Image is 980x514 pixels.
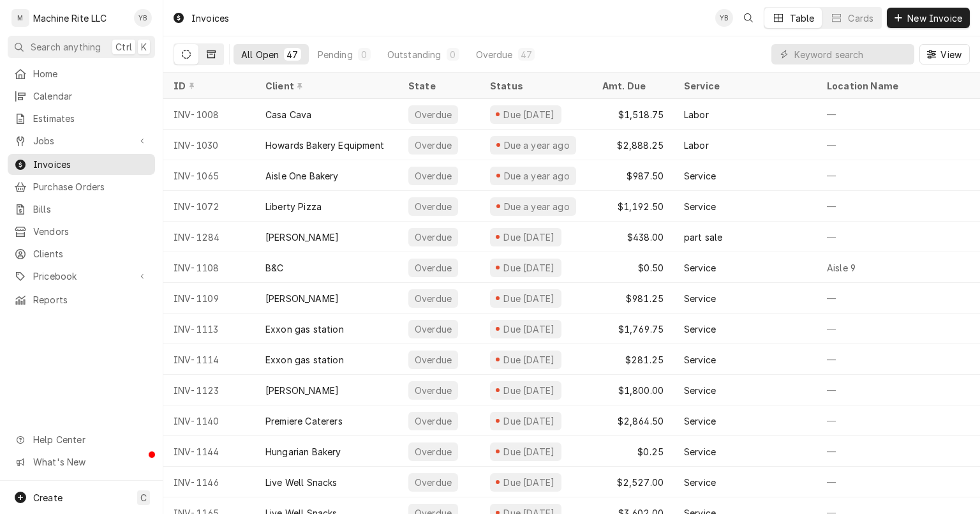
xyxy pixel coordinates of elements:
span: Purchase Orders [33,180,149,193]
div: Due [DATE] [502,292,556,305]
div: Due [DATE] [502,414,556,428]
a: Vendors [8,221,155,242]
div: Overdue [413,200,453,213]
div: YB [715,9,733,27]
div: State [408,79,470,93]
a: Calendar [8,86,155,107]
div: Exxon gas station [265,322,344,336]
div: Service [684,200,716,213]
span: Ctrl [115,40,132,54]
div: Due [DATE] [502,476,556,489]
div: $2,888.25 [592,130,674,160]
div: Exxon gas station [265,353,344,367]
div: INV-1109 [163,283,255,314]
div: Overdue [413,292,453,305]
a: Estimates [8,108,155,129]
div: ID [174,79,242,93]
div: Labor [684,108,709,121]
span: Clients [33,247,149,261]
div: Overdue [413,231,453,244]
div: Aisle One Bakery [265,169,339,183]
div: Overdue [413,322,453,336]
div: $981.25 [592,283,674,314]
div: Service [684,476,716,489]
div: Pending [318,48,353,61]
span: K [141,40,147,54]
span: Search anything [31,40,101,54]
div: Due a year ago [502,139,571,152]
div: Amt. Due [602,79,661,93]
div: INV-1108 [163,252,255,283]
div: $987.50 [592,160,674,191]
button: Search anythingCtrlK [8,36,155,58]
a: Bills [8,199,155,220]
div: Service [684,445,716,458]
div: Overdue [413,353,453,367]
div: INV-1065 [163,160,255,191]
a: Invoices [8,154,155,175]
div: Live Well Snacks [265,476,338,489]
a: Go to Help Center [8,429,155,450]
div: Machine Rite LLC's Avatar [11,9,29,27]
div: Due [DATE] [502,445,556,458]
div: 47 [286,48,298,61]
div: $438.00 [592,222,674,252]
div: YB [134,9,152,27]
div: INV-1030 [163,130,255,160]
div: 0 [360,48,368,61]
div: 0 [449,48,457,61]
div: Due a year ago [502,169,571,183]
div: Service [684,353,716,367]
span: Help Center [33,433,147,446]
div: Service [684,414,716,428]
div: Premiere Caterers [265,414,343,428]
div: [PERSON_NAME] [265,292,339,305]
div: INV-1284 [163,222,255,252]
div: Machine Rite LLC [33,11,107,25]
div: INV-1113 [163,314,255,344]
div: Overdue [413,414,453,428]
a: Go to Pricebook [8,266,155,287]
div: $0.50 [592,252,674,283]
a: Go to What's New [8,451,155,472]
a: Go to Jobs [8,130,155,151]
div: Due [DATE] [502,261,556,275]
div: $1,769.75 [592,314,674,344]
a: Reports [8,289,155,310]
div: Overdue [413,169,453,183]
div: Due [DATE] [502,108,556,121]
div: Overdue [413,108,453,121]
div: Service [684,322,716,336]
div: part sale [684,231,722,244]
div: INV-1144 [163,436,255,467]
div: Cards [848,11,873,25]
span: New Invoice [905,11,965,25]
div: All Open [241,48,279,61]
div: Due [DATE] [502,384,556,397]
div: Labor [684,139,709,152]
div: Due [DATE] [502,231,556,244]
div: INV-1114 [163,344,255,375]
div: Due [DATE] [502,322,556,336]
div: M [11,9,29,27]
div: Overdue [413,139,453,152]
div: INV-1146 [163,467,255,497]
div: Overdue [413,476,453,489]
input: Keyword search [794,44,908,64]
a: Home [8,63,155,84]
span: Invoices [33,158,149,171]
div: Client [265,79,385,93]
div: Aisle 9 [827,261,856,275]
span: C [140,491,147,504]
span: Create [33,492,63,503]
span: What's New [33,455,147,469]
button: Open search [738,8,759,28]
div: Casa Cava [265,108,311,121]
div: INV-1008 [163,99,255,130]
span: Home [33,67,149,80]
div: Table [790,11,815,25]
a: Purchase Orders [8,176,155,197]
div: INV-1072 [163,191,255,222]
div: Outstanding [387,48,442,61]
div: INV-1123 [163,375,255,405]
